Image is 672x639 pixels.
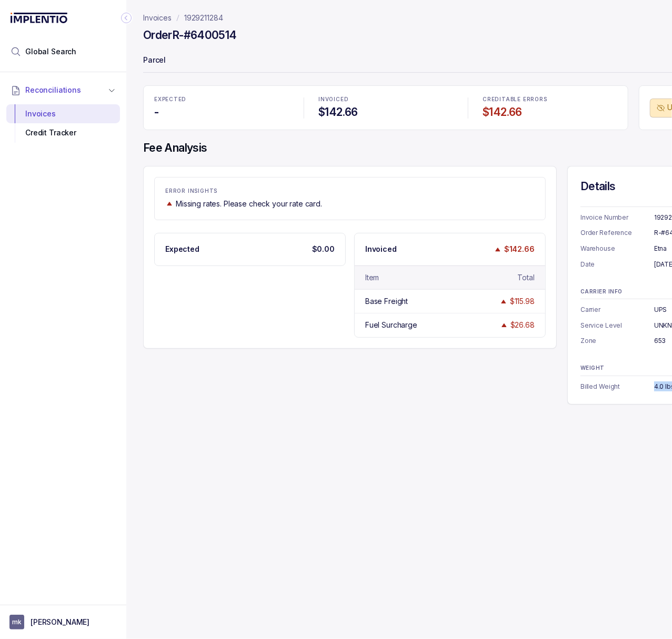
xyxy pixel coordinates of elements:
[165,200,174,208] img: trend image
[143,13,172,23] a: Invoices
[31,617,89,627] p: [PERSON_NAME]
[6,78,120,102] button: Reconciliations
[494,245,502,253] img: trend image
[580,243,654,254] p: Warehouse
[580,336,654,346] p: Zone
[25,46,76,57] span: Global Search
[143,13,223,23] nav: breadcrumb
[510,296,535,307] div: $115.98
[154,96,289,103] p: EXPECTED
[518,272,535,283] div: Total
[154,105,289,120] h4: -
[9,615,24,630] span: User initials
[318,96,453,103] p: INVOICED
[483,96,617,103] p: CREDITABLE ERRORS
[580,228,654,238] p: Order Reference
[312,244,335,254] p: $0.00
[365,296,408,307] div: Base Freight
[580,381,654,392] p: Billed Weight
[365,320,417,330] div: Fuel Surcharge
[318,105,453,120] h4: $142.66
[120,12,133,24] div: Collapse Icon
[165,188,535,194] p: ERROR INSIGHTS
[580,212,654,223] p: Invoice Number
[9,615,117,630] button: User initials[PERSON_NAME]
[365,244,397,254] p: Invoiced
[580,320,654,331] p: Service Level
[176,199,322,209] p: Missing rates. Please check your rate card.
[580,259,654,270] p: Date
[483,105,617,120] h4: $142.66
[499,298,508,306] img: trend image
[6,102,120,145] div: Reconciliations
[580,304,654,315] p: Carrier
[25,85,81,95] span: Reconciliations
[143,28,237,43] h4: Order R-#6400514
[504,244,535,254] p: $142.66
[184,13,223,23] a: 1929211284
[365,272,379,283] div: Item
[165,244,199,254] p: Expected
[15,123,112,142] div: Credit Tracker
[15,104,112,123] div: Invoices
[510,320,535,330] div: $26.68
[500,321,508,329] img: trend image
